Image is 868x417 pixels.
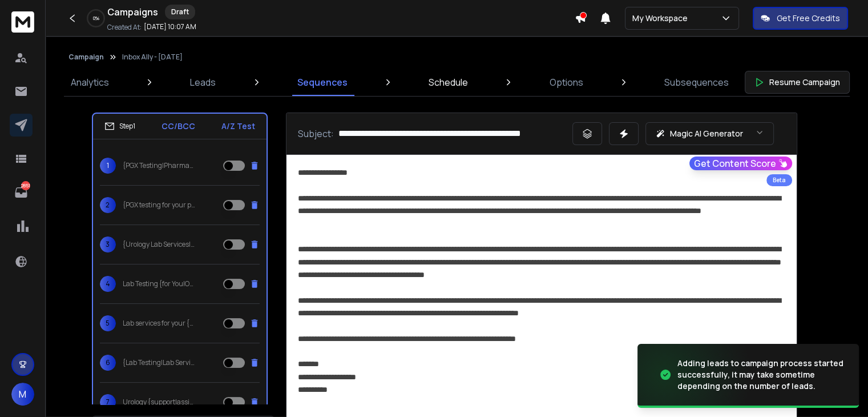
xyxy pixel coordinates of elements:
p: Get Free Credits [777,13,840,24]
h1: Campaigns [107,5,158,19]
p: [DATE] 10:07 AM [144,22,196,31]
button: Magic AI Generator [645,122,774,145]
p: Magic AI Generator [670,128,743,139]
a: Schedule [422,69,475,96]
button: Get Free Credits [753,7,848,30]
p: Options [550,75,583,89]
p: Schedule [429,75,468,89]
p: My Workspace [632,13,692,24]
p: Leads [190,75,216,89]
p: Sequences [297,75,348,89]
p: {Lab Testing|Lab Services|Full-Service Lab} [123,358,196,367]
div: Beta [766,174,792,186]
p: {PGX Testing|Pharmacogenetic Testing|[MEDICAL_DATA]} [123,161,196,170]
p: Inbox Ally - [DATE] [122,53,183,62]
a: Leads [183,69,223,96]
button: Resume Campaign [745,71,850,94]
p: Urology {support|assistance|aid} [123,398,196,407]
button: M [11,383,34,406]
p: Lab services for your {practice|office|clinic} [123,319,196,328]
button: Get Content Score [689,157,792,170]
span: 5 [100,315,116,331]
a: Analytics [64,69,116,96]
p: A/Z Test [221,121,255,132]
span: 3 [100,236,116,252]
span: 2 [100,197,116,213]
span: 6 [100,355,116,371]
p: Analytics [71,75,109,89]
div: Draft [165,5,195,19]
span: 7 [100,394,116,410]
p: {Urology Lab Services|Urology Lab Offer|Urology Lab Solutions} [123,240,196,249]
p: 2851 [21,181,30,190]
img: image [637,341,752,409]
p: Lab Testing {for You|Options|Services|Inquiry} [123,279,196,288]
p: Subsequences [664,75,729,89]
div: Adding leads to campaign process started successfully, it may take sometime depending on the numb... [677,358,845,392]
p: Subject: [298,127,334,141]
div: Step 1 [104,121,135,131]
span: 1 [100,158,116,174]
p: 0 % [93,15,99,22]
button: Campaign [68,53,104,62]
p: CC/BCC [162,121,195,132]
a: Options [543,69,590,96]
span: 4 [100,276,116,292]
a: 2851 [10,181,33,204]
a: Subsequences [657,69,736,96]
p: Created At: [107,23,142,32]
a: Sequences [290,69,354,96]
p: {PGX testing for your patients|Pharmacogenetic Testing|PGX Testing} [123,201,196,210]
